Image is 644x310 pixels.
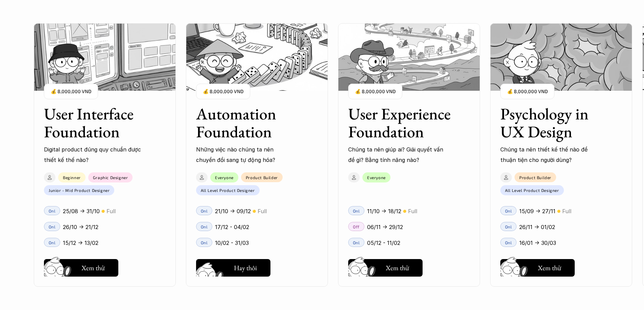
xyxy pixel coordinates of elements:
[44,105,149,141] h3: User Interface Foundation
[258,206,267,216] p: Full
[215,222,249,232] p: 17/12 - 04/02
[246,175,278,180] p: Product Builder
[215,238,249,248] p: 10/02 - 31/03
[519,222,555,232] p: 26/11 -> 01/02
[519,238,556,248] p: 16/01 -> 30/03
[215,206,251,216] p: 21/10 -> 09/12
[81,263,105,273] h5: Xem thử
[348,144,446,165] p: Chúng ta nên giúp ai? Giải quyết vấn đề gì? Bằng tính năng nào?
[505,224,512,229] p: Onl
[367,206,401,216] p: 11/10 -> 18/12
[201,224,208,229] p: Onl
[215,175,234,180] p: Everyone
[51,87,91,96] p: 💰 8,000,000 VND
[106,206,116,216] p: Full
[505,208,512,213] p: Onl
[519,175,551,180] p: Product Builder
[44,144,142,165] p: Digital product đúng quy chuẩn được thiết kế thế nào?
[201,208,208,213] p: Onl
[538,263,561,273] h5: Xem thử
[196,256,270,277] a: Hay thôi
[63,206,100,216] p: 25/08 -> 31/10
[196,259,270,277] button: Hay thôi
[201,188,255,193] p: All Level Product Designer
[519,206,555,216] p: 15/09 -> 27/11
[348,256,423,277] a: Xem thử
[353,224,360,229] p: Off
[44,256,118,277] a: Xem thử
[348,259,423,277] button: Xem thử
[367,175,386,180] p: Everyone
[63,222,98,232] p: 26/10 -> 21/12
[353,208,360,213] p: Onl
[408,206,417,216] p: Full
[507,87,548,96] p: 💰 8,000,000 VND
[49,188,110,193] p: Junior - Mid Product Designer
[203,87,243,96] p: 💰 8,000,000 VND
[500,259,575,277] button: Xem thử
[353,240,360,245] p: Onl
[348,105,453,141] h3: User Experience Foundation
[386,263,409,273] h5: Xem thử
[196,144,294,165] p: Những việc nào chúng ta nên chuyển đổi sang tự động hóa?
[44,259,118,277] button: Xem thử
[403,209,406,214] p: 🟡
[63,238,98,248] p: 15/12 -> 13/02
[562,206,571,216] p: Full
[367,222,403,232] p: 06/11 -> 29/12
[557,209,560,214] p: 🟡
[196,105,301,141] h3: Automation Foundation
[63,175,81,180] p: Beginner
[355,87,396,96] p: 💰 8,000,000 VND
[101,209,105,214] p: 🟡
[500,105,605,141] h3: Psychology in UX Design
[234,263,257,273] h5: Hay thôi
[500,256,575,277] a: Xem thử
[505,188,559,193] p: All Level Product Designer
[201,240,208,245] p: Onl
[93,175,128,180] p: Graphic Designer
[253,209,256,214] p: 🟡
[505,240,512,245] p: Onl
[367,238,400,248] p: 05/12 - 11/02
[500,144,598,165] p: Chúng ta nên thiết kế thế nào để thuận tiện cho người dùng?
